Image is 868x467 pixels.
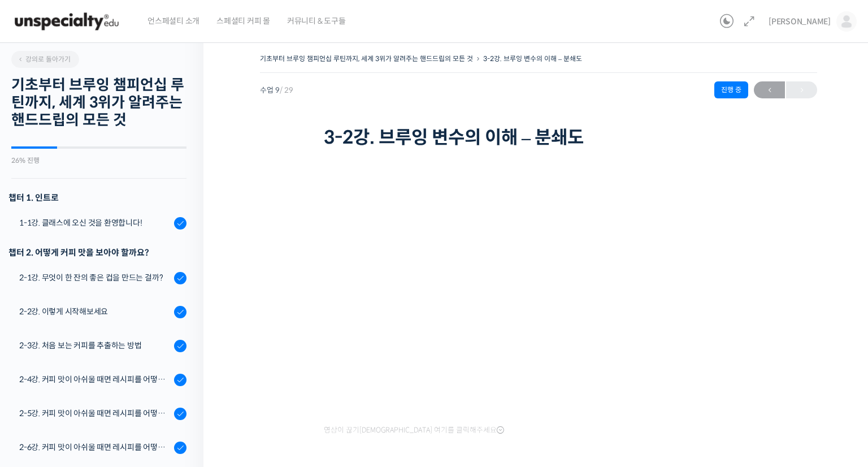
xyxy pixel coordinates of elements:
[19,305,171,318] div: 2-2강. 이렇게 시작해보세요
[19,217,171,229] div: 1-1강. 클래스에 오신 것을 환영합니다!
[19,271,171,284] div: 2-1강. 무엇이 한 잔의 좋은 컵을 만드는 걸까?
[324,426,504,435] span: 영상이 끊기[DEMOGRAPHIC_DATA] 여기를 클릭해주세요
[769,16,831,27] span: [PERSON_NAME]
[754,83,785,98] span: ←
[260,54,473,63] a: 기초부터 브루잉 챔피언십 루틴까지, 세계 3위가 알려주는 핸드드립의 모든 것
[17,55,71,63] span: 강의로 돌아가기
[483,54,582,63] a: 3-2강. 브루잉 변수의 이해 – 분쇄도
[11,76,186,129] h2: 기초부터 브루잉 챔피언십 루틴까지, 세계 3위가 알려주는 핸드드립의 모든 것
[280,85,293,95] span: / 29
[19,373,171,386] div: 2-4강. 커피 맛이 아쉬울 때면 레시피를 어떻게 수정해 보면 좋을까요? (1)
[11,51,79,68] a: 강의로 돌아가기
[260,87,293,94] span: 수업 9
[754,81,785,98] a: ←이전
[19,339,171,352] div: 2-3강. 처음 보는 커피를 추출하는 방법
[324,127,753,148] h1: 3-2강. 브루잉 변수의 이해 – 분쇄도
[19,441,171,453] div: 2-6강. 커피 맛이 아쉬울 때면 레시피를 어떻게 수정해 보면 좋을까요? (3)
[8,245,186,260] div: 챕터 2. 어떻게 커피 맛을 보아야 할까요?
[8,190,186,205] h3: 챕터 1. 인트로
[714,81,748,98] div: 진행 중
[11,157,186,164] div: 26% 진행
[19,407,171,420] div: 2-5강. 커피 맛이 아쉬울 때면 레시피를 어떻게 수정해 보면 좋을까요? (2)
